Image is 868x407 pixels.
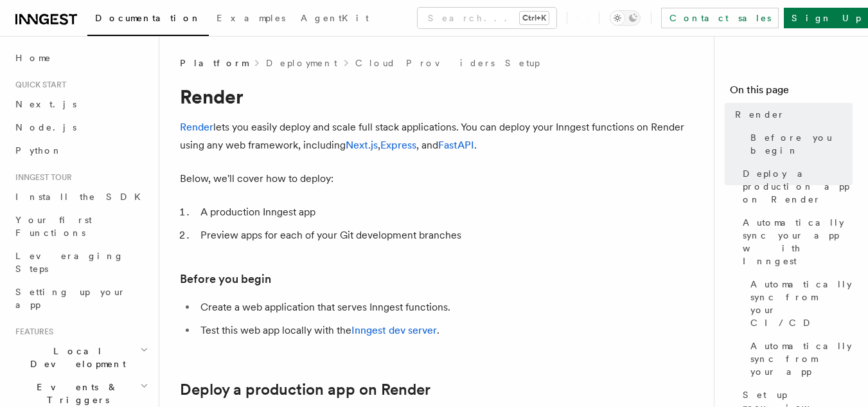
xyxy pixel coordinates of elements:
[87,4,209,36] a: Documentation
[293,4,376,35] a: AgentKit
[180,121,213,133] a: Render
[197,203,694,221] li: A production Inngest app
[10,139,151,162] a: Python
[10,172,72,183] span: Inngest tour
[15,215,92,238] span: Your first Functions
[15,192,148,202] span: Install the SDK
[15,251,124,274] span: Leveraging Steps
[355,57,540,69] a: Cloud Providers Setup
[180,270,271,288] a: Before you begin
[180,170,694,188] p: Below, we'll cover how to deploy:
[10,116,151,139] a: Node.js
[10,280,151,316] a: Setting up your app
[750,339,853,378] span: Automatically sync from your app
[10,46,151,69] a: Home
[10,80,66,90] span: Quick start
[745,126,853,162] a: Before you begin
[180,85,694,108] h1: Render
[750,278,853,329] span: Automatically sync from your CI/CD
[180,381,430,399] a: Deploy a production app on Render
[180,57,248,69] span: Platform
[209,4,293,35] a: Examples
[10,327,53,337] span: Features
[520,12,549,24] kbd: Ctrl+K
[380,139,416,151] a: Express
[745,334,853,383] a: Automatically sync from your app
[15,51,51,64] span: Home
[661,8,779,28] a: Contact sales
[730,103,853,126] a: Render
[15,122,76,132] span: Node.js
[351,324,437,336] a: Inngest dev server
[418,8,556,28] button: Search...Ctrl+K
[10,185,151,208] a: Install the SDK
[197,298,694,316] li: Create a web application that serves Inngest functions.
[10,345,140,370] span: Local Development
[180,118,694,154] p: lets you easily deploy and scale full stack applications. You can deploy your Inngest functions o...
[743,167,853,206] span: Deploy a production app on Render
[745,273,853,334] a: Automatically sync from your CI/CD
[301,13,369,23] span: AgentKit
[15,99,76,109] span: Next.js
[197,226,694,244] li: Preview apps for each of your Git development branches
[10,208,151,244] a: Your first Functions
[738,211,853,273] a: Automatically sync your app with Inngest
[735,108,785,121] span: Render
[217,13,285,23] span: Examples
[10,381,140,406] span: Events & Triggers
[730,82,853,103] h4: On this page
[10,339,151,375] button: Local Development
[197,321,694,339] li: Test this web app locally with the .
[738,162,853,211] a: Deploy a production app on Render
[743,216,853,267] span: Automatically sync your app with Inngest
[10,93,151,116] a: Next.js
[15,145,62,156] span: Python
[610,10,641,26] button: Toggle dark mode
[95,13,201,23] span: Documentation
[15,287,126,310] span: Setting up your app
[266,57,337,69] a: Deployment
[438,139,474,151] a: FastAPI
[750,131,853,157] span: Before you begin
[10,244,151,280] a: Leveraging Steps
[346,139,378,151] a: Next.js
